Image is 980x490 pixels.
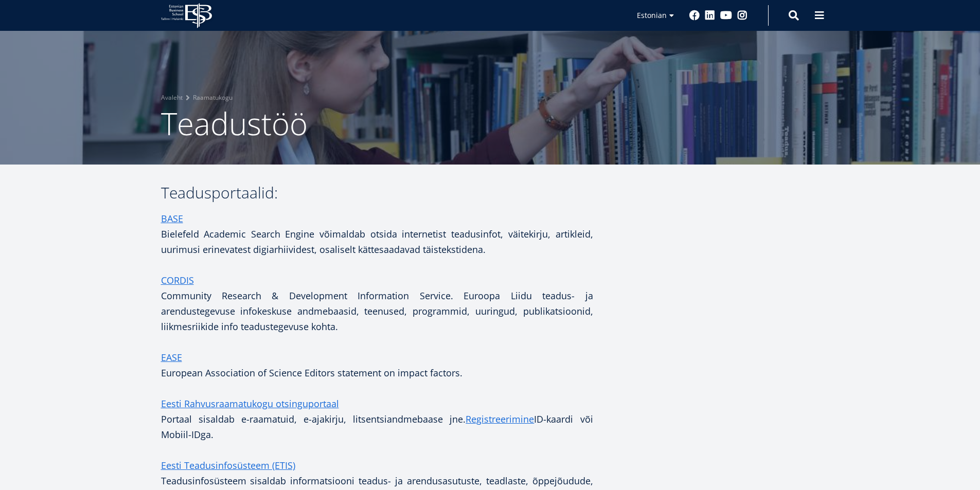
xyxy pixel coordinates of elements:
p: Portaal sisaldab e-raamatuid, e-ajakirju, litsentsiandmebaase jne. ID-kaardi või Mobiil-IDga. [161,396,593,442]
a: Facebook [689,10,700,21]
h3: Teadusportaalid: [161,185,593,201]
p: European Association of Science Editors statement on impact factors. [161,350,593,380]
a: Eesti Teadusinfosüsteem (ETIS) [161,458,295,473]
p: Bielefeld Academic Search Engine võimaldab otsida internetist teadusinfot, väitekirju, artikleid,... [161,211,593,257]
a: Instagram [737,10,747,21]
a: EASE [161,350,182,365]
p: Community Research & Development Information Service. Euroopa Liidu teadus- ja arendustegevuse in... [161,273,593,334]
a: Raamatukogu [193,93,233,103]
a: BASE [161,211,183,226]
span: Teadustöö [161,102,308,144]
a: Linkedin [705,10,715,21]
a: Eesti Rahvusraamatukogu otsinguportaal [161,396,339,411]
a: Avaleht [161,93,183,103]
a: Registreerimine [466,411,534,427]
a: CORDIS [161,273,194,288]
a: Youtube [720,10,732,21]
